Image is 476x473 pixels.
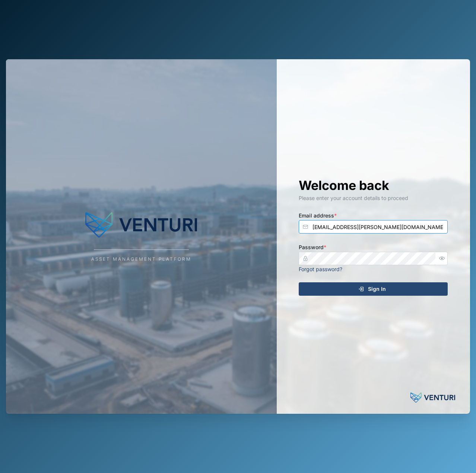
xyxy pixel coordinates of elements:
img: Venturi [410,390,455,405]
input: Enter your email [299,220,448,234]
label: Password [299,243,326,251]
span: Sign In [368,283,386,295]
label: Email address [299,212,337,220]
div: Asset Management Platform [91,256,191,263]
h1: Welcome back [299,177,448,194]
button: Sign In [299,282,448,296]
a: Forgot password? [299,266,342,272]
div: Please enter your account details to proceed [299,194,448,202]
img: Main Logo [85,210,197,240]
